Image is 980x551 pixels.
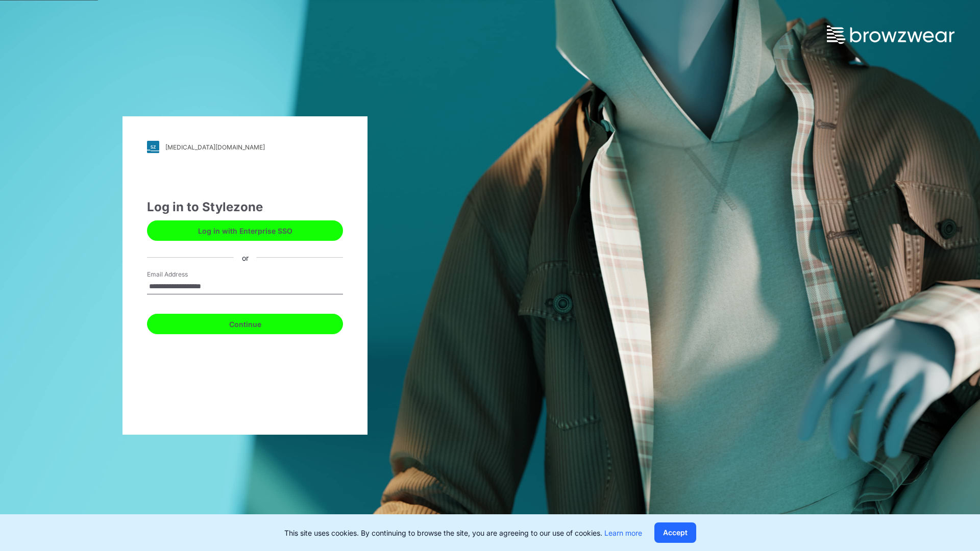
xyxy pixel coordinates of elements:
label: Email Address [147,270,218,279]
div: or [234,252,257,263]
button: Log in with Enterprise SSO [147,220,343,241]
img: browzwear-logo.73288ffb.svg [827,26,954,44]
button: Continue [147,314,343,334]
img: svg+xml;base64,PHN2ZyB3aWR0aD0iMjgiIGhlaWdodD0iMjgiIHZpZXdCb3g9IjAgMCAyOCAyOCIgZmlsbD0ibm9uZSIgeG... [147,141,159,153]
div: Log in to Stylezone [147,198,343,216]
div: [MEDICAL_DATA][DOMAIN_NAME] [165,143,265,151]
p: This site uses cookies. By continuing to browse the site, you are agreeing to our use of cookies. [284,528,642,538]
button: Accept [654,522,696,543]
a: [MEDICAL_DATA][DOMAIN_NAME] [147,141,343,153]
a: Learn more [604,529,642,537]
